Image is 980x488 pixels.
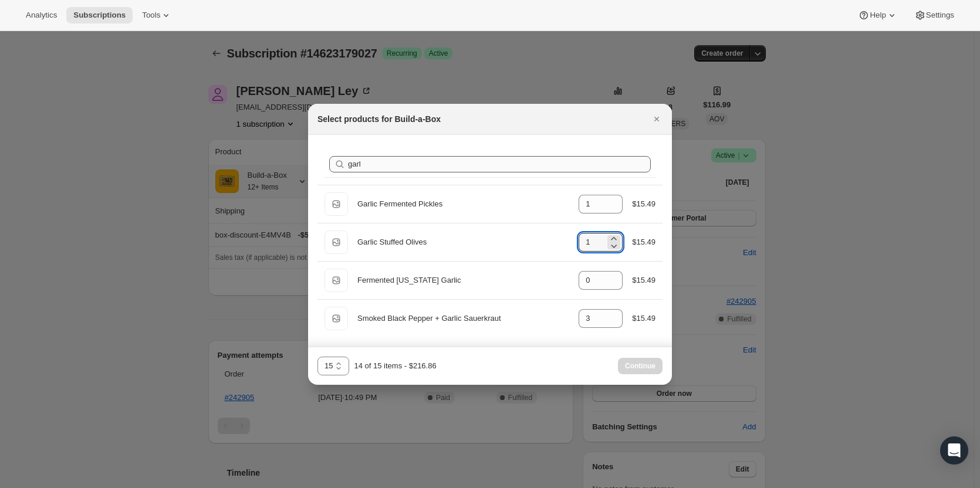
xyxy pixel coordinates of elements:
[348,156,651,172] input: Search products
[357,198,569,210] div: Garlic Fermented Pickles
[648,111,665,127] button: Close
[851,7,904,23] button: Help
[357,236,569,248] div: Garlic Stuffed Olives
[940,436,968,465] div: Open Intercom Messenger
[357,313,569,324] div: Smoked Black Pepper + Garlic Sauerkraut
[317,113,441,125] h2: Select products for Build-a-Box
[142,11,160,20] span: Tools
[73,11,126,20] span: Subscriptions
[66,7,133,23] button: Subscriptions
[632,236,655,248] div: $15.49
[926,11,954,20] span: Settings
[357,274,569,286] div: Fermented [US_STATE] Garlic
[870,11,886,20] span: Help
[135,7,179,23] button: Tools
[907,7,961,23] button: Settings
[26,11,57,20] span: Analytics
[632,274,655,286] div: $15.49
[632,198,655,210] div: $15.49
[354,360,436,372] div: 14 of 15 items - $216.86
[19,7,64,23] button: Analytics
[632,313,655,324] div: $15.49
